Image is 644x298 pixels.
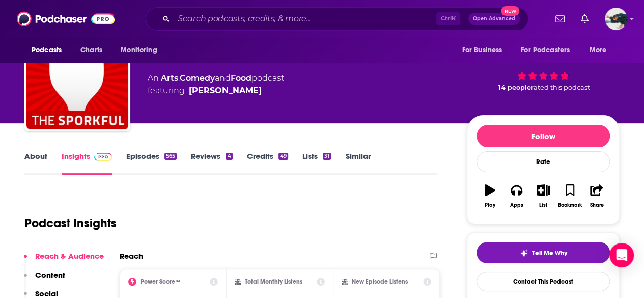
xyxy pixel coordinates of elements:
[467,35,620,98] div: 79 14 peoplerated this podcast
[477,242,610,263] button: tell me why sparkleTell Me Why
[94,153,112,161] img: Podchaser Pro
[577,10,593,28] a: Show notifications dropdown
[247,151,288,175] a: Credits49
[24,270,65,289] button: Content
[121,43,157,58] span: Monitoring
[148,72,284,97] div: An podcast
[323,153,331,160] div: 31
[226,153,232,160] div: 4
[477,151,610,172] div: Rate
[485,202,495,208] div: Play
[146,7,528,31] div: Search podcasts, credits, & more...
[141,278,180,285] h2: Power Score™
[148,85,284,97] span: featuring
[609,243,634,267] div: Open Intercom Messenger
[26,28,128,129] img: The Sporkful
[455,41,515,60] button: open menu
[468,13,520,25] button: Open AdvancedNew
[582,41,620,60] button: open menu
[164,153,177,160] div: 565
[278,153,288,160] div: 49
[530,178,556,214] button: List
[501,6,519,16] span: New
[35,251,104,261] p: Reach & Audience
[473,16,515,21] span: Open Advanced
[80,43,102,58] span: Charts
[74,41,108,60] a: Charts
[514,41,584,60] button: open menu
[174,11,436,27] input: Search podcasts, credits, & more...
[126,151,177,175] a: Episodes565
[590,43,607,58] span: More
[520,249,528,257] img: tell me why sparkle
[62,151,112,175] a: InsightsPodchaser Pro
[462,43,502,58] span: For Business
[215,73,231,83] span: and
[498,84,531,91] span: 14 people
[120,251,143,261] h2: Reach
[590,202,603,208] div: Share
[532,249,567,257] span: Tell Me Why
[551,10,569,28] a: Show notifications dropdown
[503,178,529,214] button: Apps
[352,278,408,285] h2: New Episode Listens
[539,202,547,208] div: List
[191,151,232,175] a: Reviews4
[531,84,590,91] span: rated this podcast
[32,43,62,58] span: Podcasts
[605,8,627,30] span: Logged in as fsg.publicity
[189,85,262,97] div: [PERSON_NAME]
[477,272,610,291] a: Contact This Podcast
[477,125,610,147] button: Follow
[436,12,460,25] span: Ctrl K
[521,43,570,58] span: For Podcasters
[477,178,503,214] button: Play
[178,73,180,83] span: ,
[231,73,251,83] a: Food
[605,8,627,30] img: User Profile
[114,41,170,60] button: open menu
[24,215,117,231] h1: Podcast Insights
[302,151,331,175] a: Lists31
[556,178,583,214] button: Bookmark
[24,151,47,175] a: About
[345,151,370,175] a: Similar
[161,73,178,83] a: Arts
[35,270,65,280] p: Content
[558,202,582,208] div: Bookmark
[245,278,302,285] h2: Total Monthly Listens
[17,9,115,29] img: Podchaser - Follow, Share and Rate Podcasts
[605,8,627,30] button: Show profile menu
[510,202,523,208] div: Apps
[583,178,610,214] button: Share
[24,41,75,60] button: open menu
[24,251,104,270] button: Reach & Audience
[180,73,215,83] a: Comedy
